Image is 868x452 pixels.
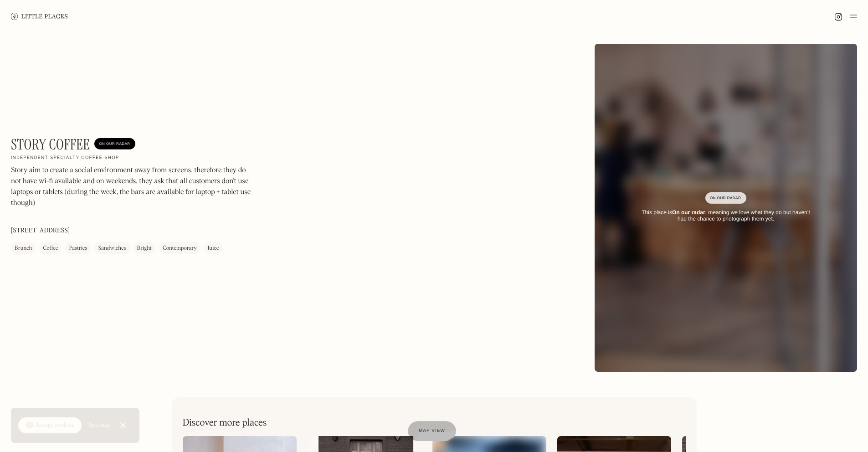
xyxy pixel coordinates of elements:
[15,244,32,253] div: Brunch
[11,226,70,236] p: [STREET_ADDRESS]
[26,421,74,430] div: 🍪 Accept cookies
[69,244,87,253] div: Pastries
[419,428,445,433] span: Map view
[183,417,267,429] h2: Discover more places
[98,244,126,253] div: Sandwiches
[710,194,742,203] div: On Our Radar
[163,244,197,253] div: Contemporary
[99,139,131,149] div: On Our Radar
[672,209,705,216] strong: On our radar
[137,244,152,253] div: Bright
[11,165,257,220] p: Story aim to create a social environment away from screens, therefore they do not have wi-fi avai...
[637,209,815,222] div: This place is , meaning we love what they do but haven’t had the chance to photograph them yet.
[89,422,110,428] div: Settings
[11,136,90,153] h1: Story Coffee
[208,244,219,253] div: Juice
[18,417,82,434] a: 🍪 Accept cookies
[89,415,110,436] a: Settings
[11,155,119,161] h2: Independent specialty coffee shop
[408,421,456,441] a: Map view
[114,416,132,434] a: Close Cookie Popup
[43,244,58,253] div: Coffee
